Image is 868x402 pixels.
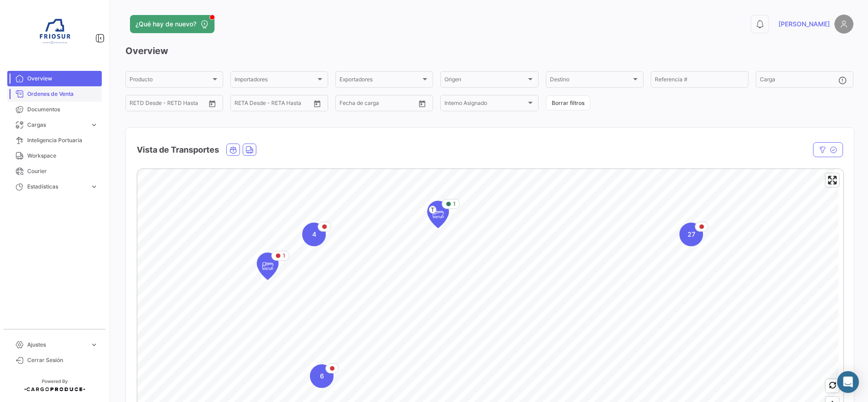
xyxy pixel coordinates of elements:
span: [PERSON_NAME] [778,20,830,29]
span: Exportadores [339,78,421,84]
input: Desde [339,101,356,108]
span: Workspace [27,152,98,160]
div: Map marker [302,223,326,246]
h3: Overview [125,45,853,57]
a: Workspace [7,148,102,164]
input: Hasta [362,101,399,108]
span: expand_more [90,341,98,349]
div: Map marker [310,364,334,388]
a: Courier [7,164,102,179]
button: ¿Qué hay de nuevo? [130,15,215,33]
a: Documentos [7,102,102,117]
span: Origen [444,78,526,84]
span: 4 [312,230,316,239]
span: Cargas [27,121,86,129]
span: expand_more [90,183,98,191]
span: 1 [453,200,456,208]
span: Ajustes [27,341,86,349]
img: placeholder-user.png [834,15,853,34]
button: Open calendar [415,97,429,110]
input: Desde [130,101,146,108]
span: Producto [130,78,211,84]
button: Ocean [227,144,239,155]
button: Land [243,144,256,155]
div: Abrir Intercom Messenger [837,371,859,393]
a: Ordenes de Venta [7,86,102,102]
span: T [429,206,436,213]
span: expand_more [90,121,98,129]
button: Enter fullscreen [826,174,839,187]
span: Inteligencia Portuaria [27,136,98,144]
span: Cerrar Sesión [27,356,98,364]
h4: Vista de Transportes [137,144,219,156]
span: 27 [688,230,695,239]
span: 6 [320,372,324,381]
button: Borrar filtros [546,95,590,110]
a: Inteligencia Portuaria [7,133,102,148]
span: 1 [283,252,285,260]
span: ¿Qué hay de nuevo? [135,20,196,29]
span: Documentos [27,105,98,114]
span: Courier [27,167,98,175]
span: Estadísticas [27,183,86,191]
span: Destino [550,78,631,84]
input: Desde [234,101,251,108]
img: 6ea6c92c-e42a-4aa8-800a-31a9cab4b7b0.jpg [32,11,77,56]
input: Hasta [257,101,294,108]
div: Map marker [257,253,279,280]
span: Interno Asignado [444,101,526,108]
button: Open calendar [205,97,219,110]
span: Importadores [234,78,316,84]
span: Ordenes de Venta [27,90,98,98]
span: Overview [27,74,98,83]
div: Map marker [679,223,703,246]
button: Open calendar [310,97,324,110]
a: Overview [7,71,102,86]
div: Map marker [427,201,449,228]
input: Hasta [152,101,189,108]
